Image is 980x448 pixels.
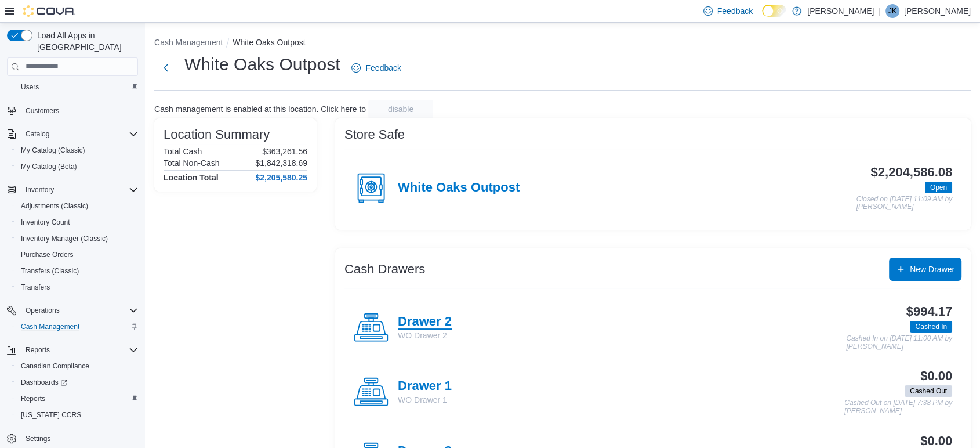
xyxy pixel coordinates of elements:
button: Transfers (Classic) [12,263,143,279]
input: Dark Mode [762,5,786,17]
a: Reports [16,392,50,406]
h4: White Oaks Outpost [398,180,520,196]
span: Reports [16,392,138,406]
a: Users [16,80,43,94]
span: Users [21,82,39,92]
p: Cashed In on [DATE] 11:00 AM by [PERSON_NAME] [846,335,952,351]
a: Transfers [16,280,55,294]
span: Open [925,182,952,193]
button: disable [368,100,433,118]
span: Purchase Orders [21,250,74,259]
span: Settings [21,431,138,446]
button: Inventory Manager (Classic) [12,230,143,247]
span: Cash Management [16,320,138,334]
h3: $994.17 [906,305,952,319]
a: Feedback [347,56,405,80]
h1: White Oaks Outpost [184,53,340,76]
button: Reports [2,342,143,358]
span: Load All Apps in [GEOGRAPHIC_DATA] [32,30,138,53]
span: Dark Mode [762,17,763,17]
span: Catalog [21,127,138,141]
span: Inventory Manager (Classic) [21,234,108,243]
span: My Catalog (Beta) [16,160,138,174]
nav: An example of EuiBreadcrumbs [154,37,971,50]
span: Cashed Out [905,385,952,397]
a: Settings [21,432,55,446]
a: Transfers (Classic) [16,264,84,278]
a: Cash Management [16,320,84,334]
span: JK [888,4,896,18]
a: Customers [21,104,64,118]
span: Inventory [26,185,54,194]
span: Inventory [21,183,138,197]
span: Reports [21,343,138,357]
h4: Location Total [164,173,219,182]
a: Canadian Compliance [16,359,94,373]
img: Cova [23,5,75,17]
button: Inventory Count [12,214,143,230]
button: Users [12,79,143,95]
h3: Location Summary [164,128,270,142]
span: Washington CCRS [16,408,138,422]
span: Customers [26,106,59,115]
span: Open [930,182,947,193]
span: Inventory Manager (Classic) [16,232,138,245]
button: Cash Management [154,38,223,47]
h3: $0.00 [920,434,952,448]
button: Catalog [21,127,54,141]
a: Adjustments (Classic) [16,199,93,213]
p: [PERSON_NAME] [807,4,874,18]
span: Adjustments (Classic) [16,199,138,213]
a: Inventory Count [16,215,75,229]
p: Cash management is enabled at this location. Click here to [154,104,366,114]
span: Transfers [21,283,50,292]
a: [US_STATE] CCRS [16,408,86,422]
button: White Oaks Outpost [233,38,305,47]
button: Adjustments (Classic) [12,198,143,214]
button: Cash Management [12,319,143,335]
span: Customers [21,103,138,118]
button: Operations [2,302,143,319]
h6: Total Cash [164,147,202,156]
span: Dashboards [16,375,138,389]
span: Cashed In [910,321,952,333]
span: Transfers [16,280,138,294]
p: Closed on [DATE] 11:09 AM by [PERSON_NAME] [856,196,952,211]
span: Settings [26,434,50,443]
span: Cashed In [915,321,947,332]
h3: $0.00 [920,369,952,383]
span: disable [388,103,413,115]
p: WO Drawer 1 [398,394,452,406]
button: Catalog [2,126,143,142]
a: Inventory Manager (Classic) [16,232,112,245]
span: My Catalog (Classic) [16,143,138,157]
span: [US_STATE] CCRS [21,410,81,420]
button: My Catalog (Beta) [12,158,143,175]
button: [US_STATE] CCRS [12,407,143,423]
button: Reports [12,391,143,407]
button: Settings [2,430,143,447]
span: Feedback [717,5,753,17]
a: My Catalog (Beta) [16,160,82,174]
p: Cashed Out on [DATE] 7:38 PM by [PERSON_NAME] [844,399,952,415]
p: $363,261.56 [262,147,307,156]
button: Transfers [12,279,143,295]
span: New Drawer [910,263,954,275]
h6: Total Non-Cash [164,158,220,168]
span: Cashed Out [910,386,947,396]
span: Reports [21,394,45,403]
button: Purchase Orders [12,247,143,263]
span: Canadian Compliance [16,359,138,373]
h4: Drawer 2 [398,315,452,330]
button: Operations [21,304,64,317]
span: Purchase Orders [16,248,138,262]
span: Dashboards [21,378,67,387]
span: Inventory Count [21,218,70,227]
p: | [879,4,881,18]
span: Inventory Count [16,215,138,229]
span: Operations [26,306,60,315]
h3: Store Safe [344,128,405,142]
span: Adjustments (Classic) [21,201,88,211]
span: Users [16,80,138,94]
span: Reports [26,345,50,355]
